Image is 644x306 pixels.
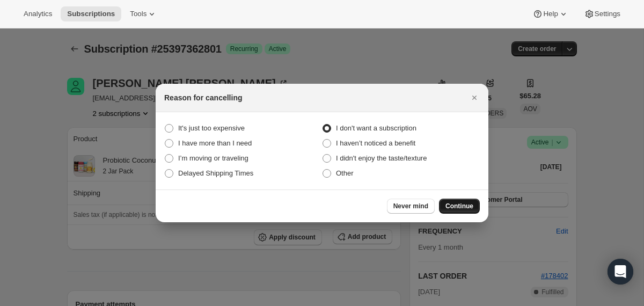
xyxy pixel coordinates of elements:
[526,6,575,21] button: Help
[608,259,633,285] div: Open Intercom Messenger
[336,154,427,162] span: I didn't enjoy the taste/texture
[439,199,480,214] button: Continue
[445,202,473,210] span: Continue
[164,92,242,103] h2: Reason for cancelling
[178,139,252,147] span: I have more than I need
[467,90,482,105] button: Close
[577,6,627,21] button: Settings
[336,169,354,177] span: Other
[61,6,121,21] button: Subscriptions
[178,124,245,132] span: It's just too expensive
[17,6,58,21] button: Analytics
[336,124,416,132] span: I don't want a subscription
[67,10,115,18] span: Subscriptions
[387,199,435,214] button: Never mind
[393,202,428,210] span: Never mind
[123,6,164,21] button: Tools
[543,10,558,18] span: Help
[336,139,415,147] span: I haven’t noticed a benefit
[130,10,147,18] span: Tools
[178,169,253,177] span: Delayed Shipping Times
[24,10,52,18] span: Analytics
[178,154,248,162] span: I’m moving or traveling
[595,10,620,18] span: Settings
